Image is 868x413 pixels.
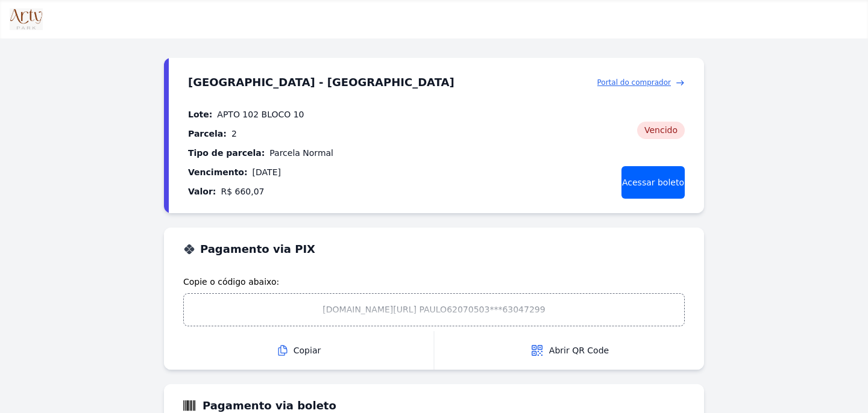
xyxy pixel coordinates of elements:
[231,126,237,141] dd: 2
[188,75,454,90] h3: [GEOGRAPHIC_DATA] - [GEOGRAPHIC_DATA]
[164,331,433,370] button: Copiar
[188,107,212,122] dt: Lote:
[183,276,685,288] span: Copie o código abaixo:
[203,399,336,413] h3: Pagamento via boleto
[269,146,333,160] dd: Parcela Normal
[253,165,281,179] dd: [DATE]
[188,126,227,141] dt: Parcela:
[621,166,685,199] a: Acessar boleto
[10,8,43,30] img: WhatsApp%20Image%202023-11-29%20at%2014.56.31.jpeg
[188,146,265,160] dt: Tipo de parcela:
[676,78,685,87] span: east
[217,107,304,122] dd: APTO 102 BLOCO 10
[221,184,264,199] dd: R$ 660,07
[188,165,248,179] dt: Vencimento:
[530,343,609,358] span: Abrir QR Code
[637,122,685,139] div: Vencido
[597,77,671,88] span: Portal do comprador
[188,184,216,199] dt: Valor:
[200,242,315,256] h3: Pagamento via PIX
[164,344,433,357] span: Copiar
[597,77,685,88] a: Portal do compradoreast
[435,331,704,370] button: Abrir QR Code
